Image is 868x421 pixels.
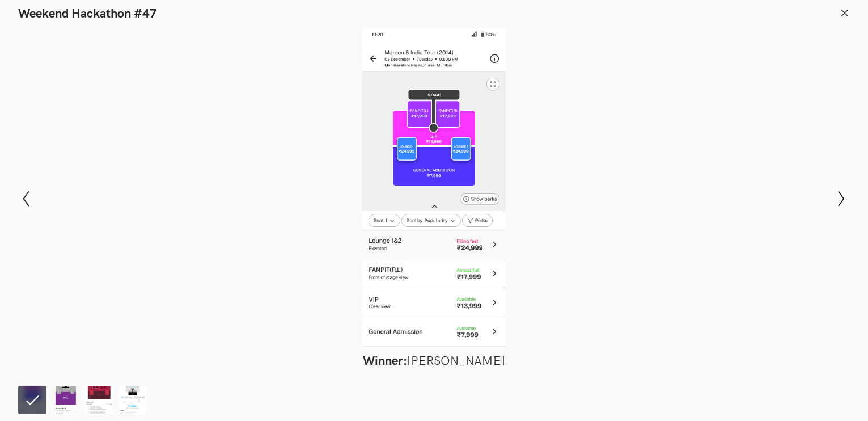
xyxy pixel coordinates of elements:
strong: Winner: [363,353,407,369]
h1: Weekend Hackathon #47 [18,7,157,22]
figcaption: [PERSON_NAME] [94,353,774,369]
img: Hackathon_47_Solution_Lute.png [85,386,113,414]
img: BookMyShow.png [52,386,80,414]
img: BookMyShow.png [118,386,147,414]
